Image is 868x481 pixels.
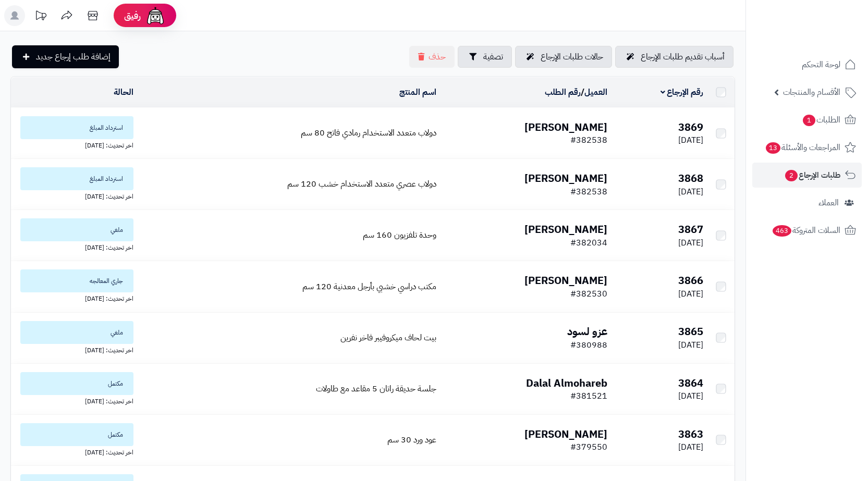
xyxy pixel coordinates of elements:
[641,51,725,63] span: أسباب تقديم طلبات الإرجاع
[678,339,703,351] span: [DATE]
[678,170,703,186] b: 3868
[340,331,436,344] a: بيت لحاف ميكروفيبر فاخر نفرين
[570,186,607,198] span: #382538
[145,5,166,26] img: ai-face.png
[818,195,839,210] span: العملاء
[752,163,862,188] a: طلبات الإرجاع2
[678,324,703,339] b: 3865
[399,86,436,98] a: اسم المنتج
[363,229,436,241] a: وحدة تلفزيون 160 سم
[570,134,607,146] span: #382538
[678,441,703,453] span: [DATE]
[114,86,133,98] a: الحالة
[483,51,503,63] span: تصفية
[524,426,607,442] b: [PERSON_NAME]
[524,221,607,237] b: [PERSON_NAME]
[678,119,703,135] b: 3869
[429,51,446,63] span: حذف
[124,9,141,22] span: رفيق
[678,134,703,146] span: [DATE]
[678,273,703,288] b: 3866
[570,339,607,351] span: #380988
[678,237,703,249] span: [DATE]
[785,170,798,181] span: 2
[661,86,704,98] a: رقم الإرجاع
[567,324,607,339] b: عزو لسود
[28,5,54,29] a: تحديثات المنصة
[615,46,733,68] a: أسباب تقديم طلبات الإرجاع
[570,390,607,402] span: #381521
[784,168,840,182] span: طلبات الإرجاع
[20,269,133,292] span: جاري المعالجه
[678,288,703,300] span: [DATE]
[15,292,133,303] div: اخر تحديث: [DATE]
[678,426,703,442] b: 3863
[524,119,607,135] b: [PERSON_NAME]
[752,52,862,77] a: لوحة التحكم
[803,115,815,126] span: 1
[570,237,607,249] span: #382034
[570,288,607,300] span: #382530
[802,57,840,72] span: لوحة التحكم
[20,167,133,190] span: استرداد المبلغ
[766,142,780,154] span: 13
[36,51,111,63] span: إضافة طلب إرجاع جديد
[752,135,862,160] a: المراجعات والأسئلة13
[15,241,133,252] div: اخر تحديث: [DATE]
[12,45,119,68] a: إضافة طلب إرجاع جديد
[765,140,840,155] span: المراجعات والأسئلة
[524,273,607,288] b: [PERSON_NAME]
[545,86,581,98] a: رقم الطلب
[797,28,858,50] img: logo-2.png
[302,280,436,293] a: مكتب دراسي خشبي بأرجل معدنية 120 سم
[20,116,133,139] span: استرداد المبلغ
[441,77,612,107] td: /
[15,395,133,406] div: اخر تحديث: [DATE]
[287,178,436,190] a: دولاب عصري متعدد الاستخدام خشب 120 سم
[773,225,791,237] span: 463
[20,423,133,446] span: مكتمل
[772,223,840,238] span: السلات المتروكة
[783,85,840,100] span: الأقسام والمنتجات
[301,127,436,139] a: دولاب متعدد الاستخدام رمادي فاتح 80 سم
[524,170,607,186] b: [PERSON_NAME]
[316,383,436,395] a: جلسة حديقة راتان 5 مقاعد مع طاولات
[409,46,455,68] button: حذف
[541,51,603,63] span: حالات طلبات الإرجاع
[15,446,133,457] div: اخر تحديث: [DATE]
[387,434,436,446] a: عود ورد 30 سم
[20,218,133,241] span: ملغي
[752,107,862,132] a: الطلبات1
[752,190,862,215] a: العملاء
[678,221,703,237] b: 3867
[20,372,133,395] span: مكتمل
[678,186,703,198] span: [DATE]
[458,46,512,68] button: تصفية
[570,441,607,453] span: #379550
[678,375,703,391] b: 3864
[678,390,703,402] span: [DATE]
[15,344,133,355] div: اخر تحديث: [DATE]
[802,113,840,127] span: الطلبات
[752,218,862,243] a: السلات المتروكة463
[15,190,133,201] div: اخر تحديث: [DATE]
[515,46,612,68] a: حالات طلبات الإرجاع
[15,139,133,150] div: اخر تحديث: [DATE]
[584,86,607,98] a: العميل
[20,321,133,344] span: ملغي
[526,375,607,391] b: Dalal Almohareb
